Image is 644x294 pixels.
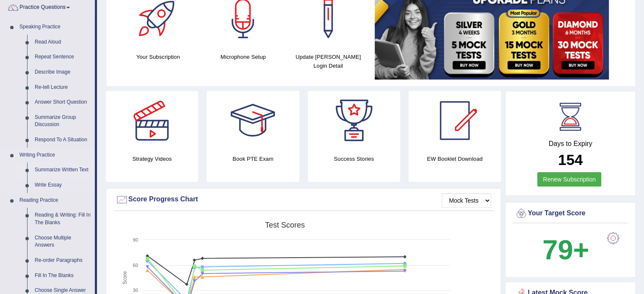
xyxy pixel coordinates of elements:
[409,154,501,163] h4: EW Booklet Download
[515,207,626,220] div: Your Target Score
[31,49,95,65] a: Repeat Sentence
[265,221,305,229] tspan: Test scores
[31,162,95,178] a: Summarize Written Text
[31,208,95,230] a: Reading & Writing: Fill In The Blanks
[116,193,491,206] div: Score Progress Chart
[31,35,95,50] a: Read Aloud
[205,52,282,61] h4: Microphone Setup
[31,110,95,132] a: Summarize Group Discussion
[16,148,95,163] a: Writing Practice
[133,237,138,242] text: 90
[31,268,95,283] a: Fill In The Blanks
[308,154,400,163] h4: Success Stories
[31,65,95,80] a: Describe Image
[290,52,367,70] h4: Update [PERSON_NAME] Login Detail
[31,178,95,193] a: Write Essay
[558,151,583,168] b: 154
[120,52,196,61] h4: Your Subscription
[31,80,95,95] a: Re-tell Lecture
[16,193,95,208] a: Reading Practice
[31,95,95,110] a: Answer Short Question
[207,154,299,163] h4: Book PTE Exam
[133,288,138,293] text: 30
[515,140,626,148] h4: Days to Expiry
[31,231,95,253] a: Choose Multiple Answers
[542,234,589,265] b: 79+
[16,19,95,35] a: Speaking Practice
[537,172,601,187] a: Renew Subscription
[31,132,95,148] a: Respond To A Situation
[133,263,138,268] text: 60
[122,271,128,285] tspan: Score
[106,154,198,163] h4: Strategy Videos
[31,253,95,268] a: Re-order Paragraphs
